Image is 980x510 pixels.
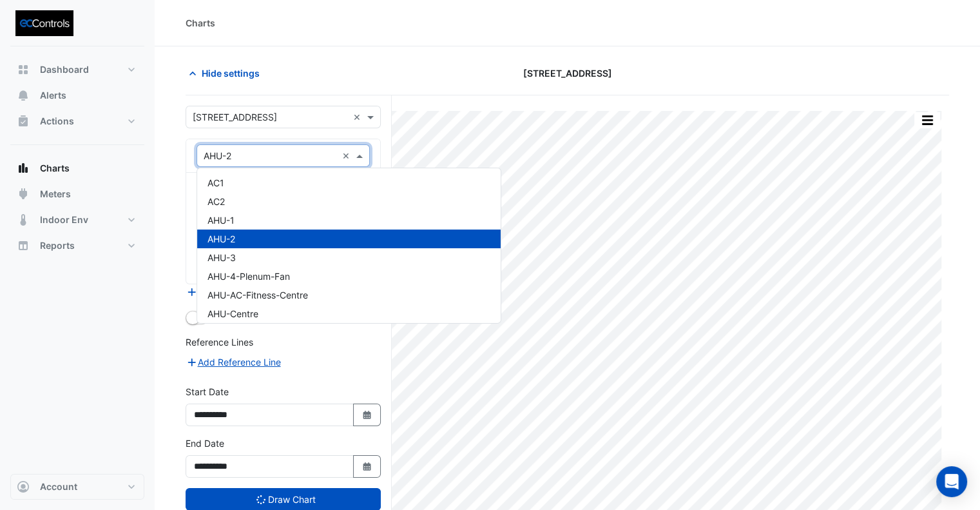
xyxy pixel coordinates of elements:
fa-icon: Select Date [361,409,373,420]
span: AHU-AC-Fitness-Centre [207,289,308,300]
button: Meters [10,181,144,207]
label: Reference Lines [186,335,253,349]
span: AHU-Centre [207,308,258,319]
button: Hide settings [186,62,268,84]
span: Meters [40,188,71,201]
span: Alerts [40,89,66,102]
app-icon: Reports [17,239,30,252]
button: Add Reference Line [186,355,282,369]
app-icon: Indoor Env [17,213,30,226]
button: Charts [10,155,144,181]
span: Clear [353,110,364,124]
span: AHU-1 [207,215,235,226]
span: AC1 [207,177,224,188]
button: Indoor Env [10,207,144,233]
span: Charts [40,162,70,175]
app-icon: Meters [17,188,30,201]
button: Alerts [10,83,144,108]
fa-icon: Select Date [361,461,373,472]
span: Dashboard [40,63,89,76]
span: Indoor Env [40,213,88,226]
span: [STREET_ADDRESS] [523,66,612,80]
span: AHU-4-Plenum-Fan [207,271,290,282]
div: Options List [197,168,501,323]
span: Hide settings [202,66,260,80]
div: Open Intercom Messenger [936,466,967,497]
span: AHU-3 [207,252,236,263]
span: Reports [40,239,75,252]
app-icon: Charts [17,162,30,175]
div: Charts [186,16,215,30]
span: AC2 [207,196,225,207]
button: Dashboard [10,57,144,83]
app-icon: Dashboard [17,63,30,76]
button: Add Equipment [186,284,264,299]
label: Start Date [186,385,229,398]
span: AHU-2 [207,233,235,244]
button: Reports [10,233,144,259]
app-icon: Actions [17,115,30,128]
label: End Date [186,436,224,450]
button: More Options [914,112,940,128]
img: Company Logo [15,10,73,36]
span: Actions [40,115,74,128]
app-icon: Alerts [17,89,30,102]
span: Account [40,480,77,493]
button: Actions [10,108,144,134]
span: Clear [342,149,353,162]
button: Account [10,474,144,500]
